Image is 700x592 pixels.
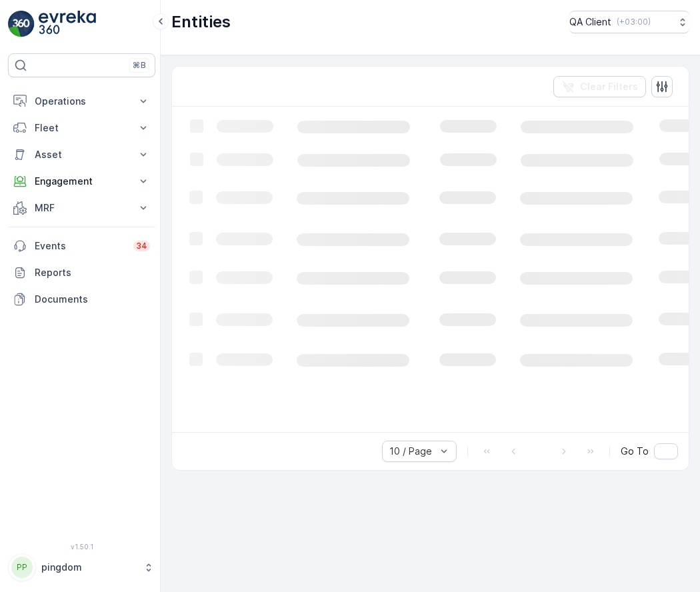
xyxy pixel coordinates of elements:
p: Reports [35,266,150,279]
p: Clear Filters [580,80,638,93]
button: Engagement [8,168,155,195]
p: Operations [35,95,129,108]
p: Documents [35,293,150,306]
img: logo_light-DOdMpM7g.png [39,11,96,37]
button: Clear Filters [553,76,646,97]
a: Events34 [8,233,155,259]
button: QA Client(+03:00) [569,11,689,33]
p: 34 [136,241,147,251]
p: ( +03:00 ) [617,17,651,27]
p: MRF [35,201,129,215]
p: Fleet [35,121,129,135]
p: Entities [171,11,231,33]
p: Events [35,239,125,253]
a: Documents [8,286,155,313]
img: logo [8,11,35,37]
p: Engagement [35,175,129,188]
span: Go To [621,445,649,458]
button: Operations [8,88,155,115]
p: ⌘B [133,60,146,71]
button: MRF [8,195,155,221]
button: Asset [8,141,155,168]
p: QA Client [569,15,611,29]
button: Fleet [8,115,155,141]
a: Reports [8,259,155,286]
span: v 1.50.1 [8,543,155,551]
div: PP [11,557,33,578]
p: pingdom [41,561,137,574]
button: PPpingdom [8,553,155,581]
p: Asset [35,148,129,161]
